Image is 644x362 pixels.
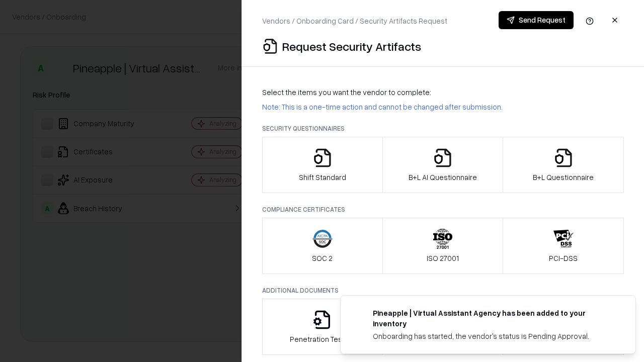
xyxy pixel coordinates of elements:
[262,102,624,112] p: Note: This is a one-time action and cannot be changed after submission.
[549,253,578,263] p: PCI-DSS
[262,218,383,274] button: SOC 2
[533,172,594,183] p: B+L Questionnaire
[262,137,383,193] button: Shift Standard
[262,16,447,26] p: Vendors / Onboarding Card / Security Artifacts Request
[282,38,421,54] p: Request Security Artifacts
[353,308,365,320] img: trypineapple.com
[299,172,346,183] p: Shift Standard
[373,308,611,329] div: Pineapple | Virtual Assistant Agency has been added to your inventory
[290,334,355,344] p: Penetration Testing
[503,137,624,193] button: B+L Questionnaire
[499,11,574,29] button: Send Request
[503,218,624,274] button: PCI-DSS
[262,286,624,295] p: Additional Documents
[373,331,611,341] div: Onboarding has started, the vendor's status is Pending Approval.
[262,124,624,133] p: Security Questionnaires
[262,87,624,98] p: Select the items you want the vendor to complete:
[262,299,383,355] button: Penetration Testing
[409,172,477,183] p: B+L AI Questionnaire
[382,218,504,274] button: ISO 27001
[262,205,624,214] p: Compliance Certificates
[312,253,333,263] p: SOC 2
[382,137,504,193] button: B+L AI Questionnaire
[427,253,459,263] p: ISO 27001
